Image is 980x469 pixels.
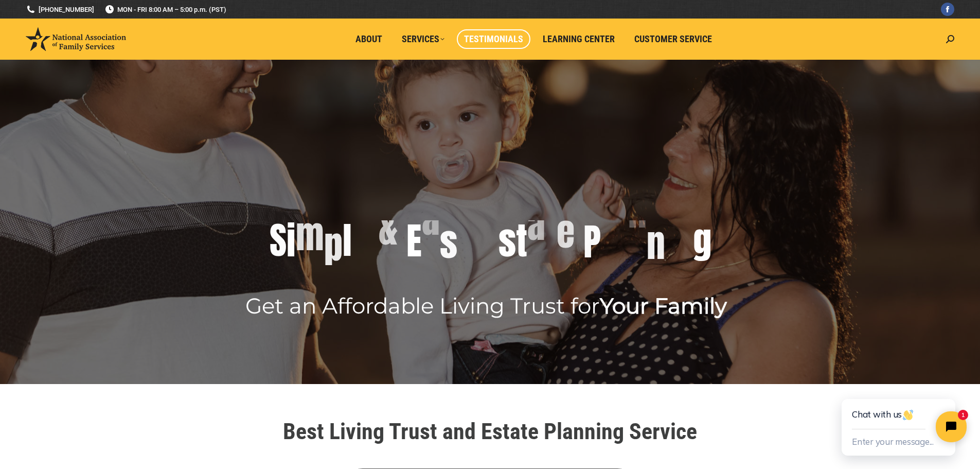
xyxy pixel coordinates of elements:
span: Learning Center [543,33,615,45]
div: n [628,192,647,233]
div: i [287,220,296,262]
div: n [647,223,665,264]
div: & [379,209,398,250]
div: p [324,224,343,266]
div: l [601,183,610,224]
div: e [557,212,575,253]
a: Learning Center [536,29,622,49]
a: Customer Service [627,29,719,49]
div: m [296,214,324,255]
span: Customer Service [634,33,712,45]
div: s [440,222,457,263]
div: a [527,204,545,245]
a: About [348,29,389,49]
div: l [343,220,352,261]
a: [PHONE_NUMBER] [26,5,94,14]
span: MON - FRI 8:00 AM – 5:00 p.m. (PST) [104,5,226,14]
a: Facebook page opens in new window [941,3,954,16]
a: Testimonials [457,29,530,49]
h1: Best Living Trust and Estate Planning Service [202,420,778,443]
span: Testimonials [464,33,523,45]
img: National Association of Family Services [26,27,126,51]
span: About [355,33,382,45]
iframe: Tidio Chat [818,366,980,469]
div: s [498,220,516,262]
b: Your Family [600,292,727,319]
div: S [270,220,287,261]
div: E [406,220,422,262]
rs-layer: Get an Affordable Living Trust for [245,297,727,315]
span: Services [402,33,444,45]
div: P [583,221,601,263]
div: g [693,220,711,262]
div: t [516,220,527,262]
div: a [422,199,440,240]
